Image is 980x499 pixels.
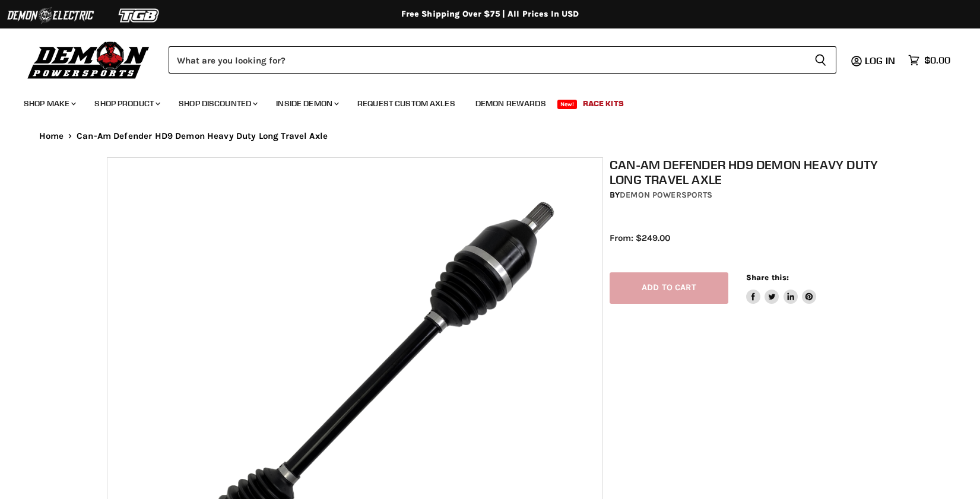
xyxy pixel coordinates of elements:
div: Free Shipping Over $75 | All Prices In USD [15,9,965,20]
a: Shop Product [85,91,167,116]
div: by [610,189,880,202]
a: $0.00 [902,52,956,69]
input: Search [169,46,805,74]
img: Demon Powersports [24,39,154,81]
a: Inside Demon [267,91,346,116]
span: $0.00 [924,55,950,66]
a: Request Custom Axles [348,91,464,116]
a: Shop Discounted [170,91,265,116]
span: Can-Am Defender HD9 Demon Heavy Duty Long Travel Axle [77,131,328,141]
form: Product [169,46,836,74]
aside: Share this: [746,272,817,304]
a: Home [39,131,64,141]
a: Race Kits [574,91,633,116]
a: Shop Make [15,91,83,116]
ul: Main menu [15,87,947,116]
span: New! [557,100,578,109]
h1: Can-Am Defender HD9 Demon Heavy Duty Long Travel Axle [610,157,880,187]
img: TGB Logo 2 [95,4,184,27]
span: Share this: [746,273,789,282]
span: From: $249.00 [610,233,670,243]
a: Demon Rewards [467,91,555,116]
button: Search [805,46,836,74]
span: Log in [865,55,895,66]
a: Demon Powersports [620,190,712,200]
img: Demon Electric Logo 2 [6,4,95,27]
a: Log in [860,55,902,66]
nav: Breadcrumbs [15,131,965,141]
